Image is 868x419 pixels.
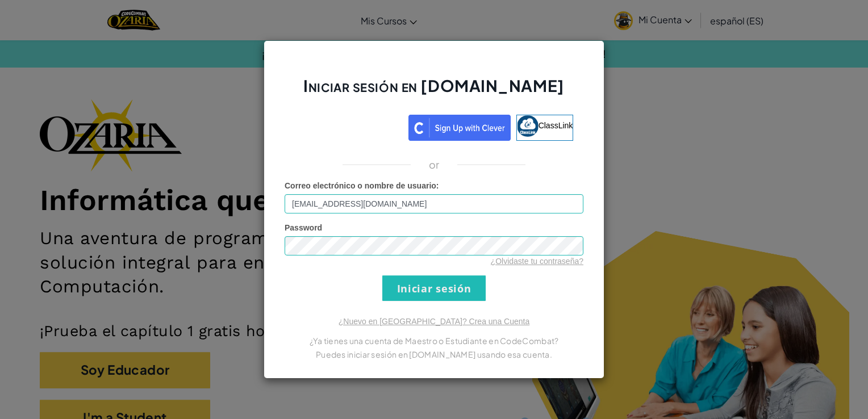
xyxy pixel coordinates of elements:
h2: Iniciar sesión en [DOMAIN_NAME] [285,75,583,108]
p: or [429,158,440,171]
label: : [285,180,439,191]
span: ClassLink [539,121,573,130]
img: clever_sso_button@2x.png [408,115,511,141]
iframe: Botón de Acceder con Google [289,114,408,139]
span: Correo electrónico o nombre de usuario [285,181,436,190]
p: Puedes iniciar sesión en [DOMAIN_NAME] usando esa cuenta. [285,347,583,361]
input: Iniciar sesión [382,275,486,301]
a: ¿Olvidaste tu contraseña? [491,257,583,266]
p: ¿Ya tienes una cuenta de Maestro o Estudiante en CodeCombat? [285,334,583,347]
img: classlink-logo-small.png [517,115,539,137]
a: ¿Nuevo en [GEOGRAPHIC_DATA]? Crea una Cuenta [339,317,529,326]
span: Password [285,223,322,232]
